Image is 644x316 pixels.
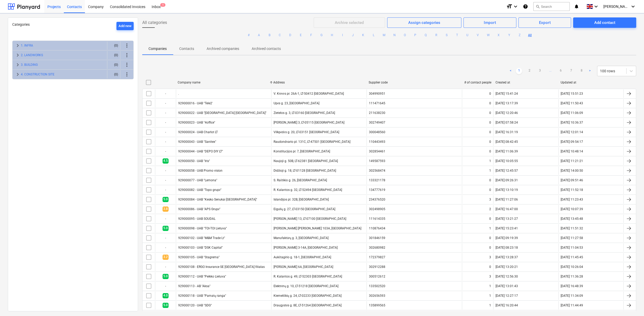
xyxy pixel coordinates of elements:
[155,118,176,127] div: -
[578,68,585,74] a: Page 8
[489,92,491,95] div: 0
[21,42,33,49] button: 1. INFRA
[370,32,377,38] button: L
[155,128,176,136] div: -
[163,255,169,260] span: 3.2
[587,68,593,74] a: Next page
[485,32,491,38] button: W
[561,275,583,278] div: [DATE] 11:36:28
[178,81,269,84] div: Company name
[454,32,460,38] button: T
[561,140,583,144] div: [DATE] 09:54:17
[489,130,491,134] div: 0
[273,81,365,84] div: Address
[369,217,385,221] div: 111614335
[266,32,273,38] button: B
[155,215,176,223] div: -
[489,140,491,144] div: 0
[369,111,385,115] div: 211638230
[256,32,262,38] button: A
[496,198,518,201] div: [DATE] 11:27:06
[274,130,339,134] div: Vilkpėdės g. 20, LT-03151 [GEOGRAPHIC_DATA]
[369,275,385,278] div: 300512612
[561,92,583,95] div: [DATE] 15:51:23
[369,150,385,153] div: 302854461
[463,17,516,28] button: Import
[15,71,21,78] span: keyboard_arrow_right
[573,17,636,28] button: Add contact
[124,42,130,49] span: more_vert
[155,234,176,242] div: -
[207,46,239,51] p: Archived companies
[594,19,615,26] div: Add contact
[561,188,583,192] div: [DATE] 11:52:18
[369,227,385,230] div: 110876434
[155,176,176,184] div: -
[496,111,518,115] div: [DATE] 12:20:46
[496,255,518,259] div: [DATE] 13:28:37
[21,71,54,78] button: 4. CONSTRUCTION SITE
[496,275,518,278] div: [DATE] 12:56:30
[369,92,385,95] div: 304990951
[496,227,518,230] div: [DATE] 15:23:41
[433,32,439,38] button: R
[360,32,366,38] button: K
[12,22,30,27] span: Categories
[539,19,551,26] div: Export
[484,19,496,26] div: Import
[547,68,553,74] span: ...
[155,186,176,194] div: -
[523,3,528,10] i: Knowledge base
[464,32,470,38] button: U
[518,17,571,28] button: Export
[155,147,176,156] div: -
[489,207,491,211] div: 2
[561,246,583,249] div: [DATE] 11:04:53
[369,140,385,144] div: 110443493
[178,217,215,221] div: 929000095 - UAB SOUDAL
[574,3,579,10] i: notifications
[489,284,491,288] div: 1
[506,3,512,10] i: format_size
[526,68,532,74] a: Page 2
[496,207,518,211] div: [DATE] 16:47:00
[561,217,583,221] div: [DATE] 13:45:48
[561,169,583,172] div: [DATE] 14:00:50
[561,150,583,153] div: [DATE] 10:48:14
[274,92,344,96] div: V. Krėvės pr. 26A-1, LT-50412 [GEOGRAPHIC_DATA]
[329,32,335,38] button: H
[369,284,385,288] div: 133502520
[178,121,215,124] div: 929000023 - UAB "4office"
[178,159,210,163] div: 929000050 - UAB "Iris"
[489,236,491,240] div: 0
[496,178,518,182] div: [DATE] 09:26:31
[496,246,518,249] div: [DATE] 08:23:18
[369,255,385,259] div: 172379827
[178,304,212,307] div: 929000120 - UAB "SDG"
[124,71,130,78] span: more_vert
[537,68,543,74] a: Page 3
[178,284,210,288] div: 929000113 - AB "Aksa"
[527,32,533,38] button: All
[369,130,385,134] div: 300048560
[464,81,491,84] div: # of contact people
[119,23,132,29] div: Add new
[21,62,38,68] button: 3. BUILDING
[369,121,385,124] div: 302749407
[274,198,329,201] div: Islandijos pl. 32B, [GEOGRAPHIC_DATA]
[369,101,385,105] div: 111471645
[561,236,583,240] div: [DATE] 11:27:58
[274,140,350,144] div: Raudondvario pl. 131C, LT-47501 [GEOGRAPHIC_DATA]
[630,3,636,10] i: keyboard_arrow_down
[489,227,491,230] div: 1
[178,101,213,105] div: 929000016 - UAB "Tele2'
[178,246,223,249] div: 929000103 - UAB "DSK Capital"
[274,255,331,259] div: Aukštagirio g. 18-1, [GEOGRAPHIC_DATA]
[178,188,221,192] div: 929000082 - UAB "Topo grupė"
[561,284,583,288] div: [DATE] 16:48:39
[155,263,176,271] div: -
[618,291,644,316] div: Chat Widget
[489,198,491,201] div: 3
[381,32,387,38] button: M
[496,159,518,163] div: [DATE] 10:05:55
